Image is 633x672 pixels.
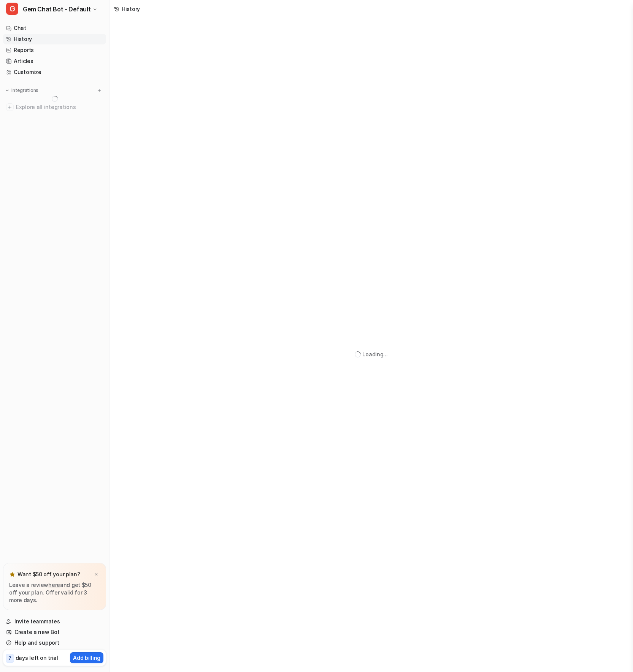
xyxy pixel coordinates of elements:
a: here [48,582,60,588]
p: Want $50 off your plan? [17,571,80,578]
img: star [9,571,15,577]
a: Help and support [3,637,106,648]
img: explore all integrations [6,103,14,111]
a: Customize [3,67,106,77]
a: Articles [3,56,106,66]
a: Reports [3,45,106,55]
img: menu_add.svg [97,88,102,93]
a: Invite teammates [3,616,106,627]
button: Integrations [3,87,41,94]
p: 7 [8,655,11,662]
p: Add billing [73,654,100,662]
p: days left on trial [16,654,58,662]
span: Explore all integrations [16,101,103,113]
a: Chat [3,23,106,33]
button: Add billing [70,652,103,663]
a: Explore all integrations [3,102,106,112]
p: Leave a review and get $50 off your plan. Offer valid for 3 more days. [9,581,100,604]
div: Loading... [362,350,387,358]
p: Integrations [11,87,38,93]
img: expand menu [5,88,10,93]
span: G [6,3,18,15]
a: History [3,34,106,44]
div: History [122,5,140,13]
img: x [94,572,98,577]
span: Gem Chat Bot - Default [23,4,90,14]
a: Create a new Bot [3,627,106,637]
